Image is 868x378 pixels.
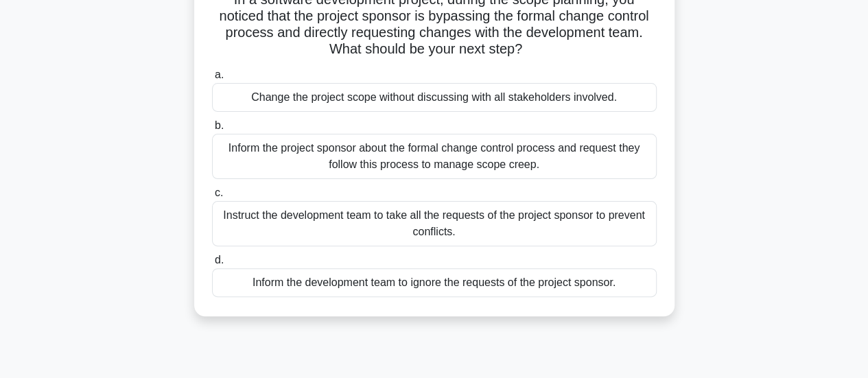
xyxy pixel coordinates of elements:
[215,187,223,198] span: c.
[215,254,224,265] span: d.
[215,69,224,80] span: a.
[212,134,657,179] div: Inform the project sponsor about the formal change control process and request they follow this p...
[212,83,657,112] div: Change the project scope without discussing with all stakeholders involved.
[215,119,224,131] span: b.
[212,268,657,297] div: Inform the development team to ignore the requests of the project sponsor.
[212,201,657,246] div: Instruct the development team to take all the requests of the project sponsor to prevent conflicts.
